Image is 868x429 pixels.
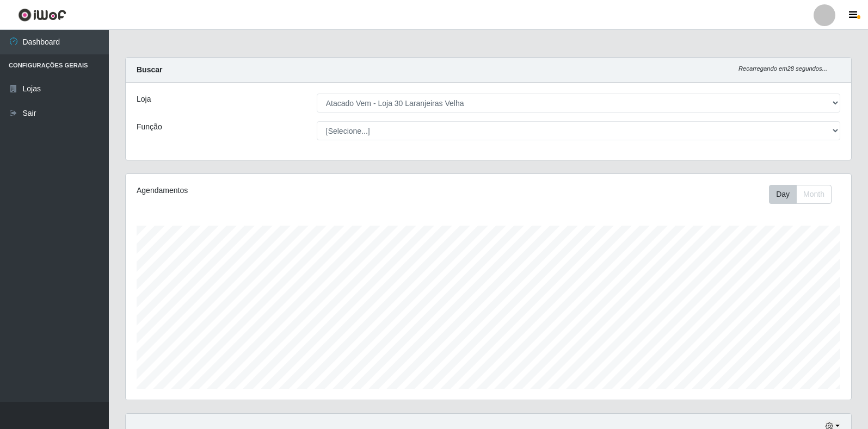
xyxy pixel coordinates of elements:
label: Loja [137,94,151,105]
img: CoreUI Logo [18,8,66,22]
div: Agendamentos [137,185,420,196]
button: Month [796,185,832,204]
i: Recarregando em 28 segundos... [738,65,827,72]
strong: Buscar [137,65,162,74]
button: Day [769,185,797,204]
div: First group [769,185,832,204]
label: Função [137,121,162,133]
div: Toolbar with button groups [769,185,840,204]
